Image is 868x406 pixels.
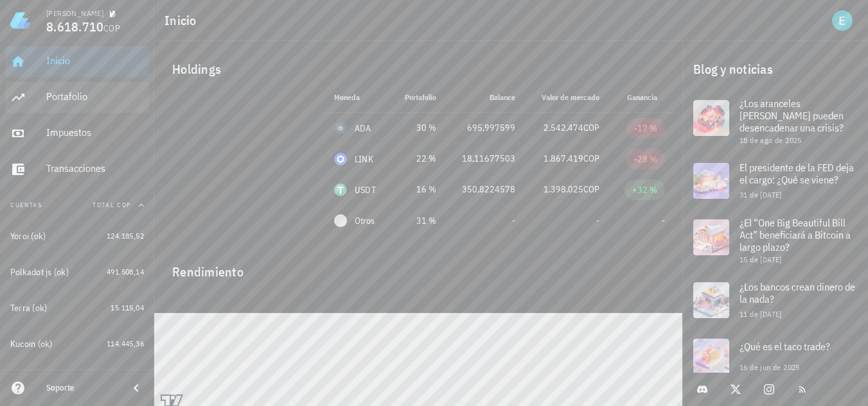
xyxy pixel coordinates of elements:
[683,328,868,385] a: ¿Qué es el taco trade? 16 de jun de 2025
[162,251,675,282] div: Rendimiento
[334,153,347,165] div: LINK-icon
[740,190,782,199] span: 31 de [DATE]
[457,121,515,135] div: 695,997599
[107,339,144,348] span: 114.445,36
[740,97,844,134] span: ¿Los aranceles [PERSON_NAME] pueden desencadenar una crisis?
[740,280,855,305] span: ¿Los bancos crean dinero de la nada?
[5,328,149,359] a: Kucoin (ok) 114.445,36
[111,303,144,312] span: 15.115,04
[10,231,46,242] div: Yoroi (ok)
[10,339,53,350] div: Kucoin (ok)
[596,215,599,226] span: -
[683,49,868,90] div: Blog y noticias
[164,10,202,31] h1: Inicio
[107,231,144,241] span: 124.185,52
[355,153,373,165] div: LINK
[583,183,599,195] span: COP
[5,82,149,113] a: Portafolio
[46,8,103,19] div: [PERSON_NAME]
[740,216,851,253] span: ¿El “One Big Beautiful Bill Act” beneficiará a Bitcoin a largo plazo?
[627,92,665,102] span: Ganancia
[457,183,515,196] div: 350,8224578
[526,82,610,113] th: Valor de mercado
[740,161,854,186] span: El presidente de la FED deja el cargo: ¿Qué se viene?
[5,190,149,221] button: CuentasTotal COP
[355,183,376,196] div: USDT
[634,153,657,165] div: -28 %
[5,118,149,149] a: Impuestos
[334,122,347,135] div: ADA-icon
[391,82,447,113] th: Portafolio
[46,383,118,393] div: Soporte
[683,153,868,209] a: El presidente de la FED deja el cargo: ¿Qué se viene? 31 de [DATE]
[583,153,599,164] span: COP
[683,272,868,328] a: ¿Los bancos crean dinero de la nada? 11 de [DATE]
[5,292,149,323] a: Terra (ok) 15.115,04
[632,183,657,196] div: +32 %
[10,10,31,31] img: LedgiFi
[93,201,131,209] span: Total COP
[740,135,802,145] span: 18 de ago de 2025
[46,55,144,67] div: Inicio
[583,122,599,133] span: COP
[5,46,149,77] a: Inicio
[10,303,48,314] div: Terra (ok)
[46,126,144,139] div: Impuestos
[46,162,144,174] div: Transacciones
[401,152,436,165] div: 22 %
[10,267,69,278] div: Polkadot js (ok)
[401,214,436,228] div: 31 %
[740,340,830,353] span: ¿Qué es el taco trade?
[103,22,120,34] span: COP
[5,221,149,251] a: Yoroi (ok) 124.185,52
[401,183,436,196] div: 16 %
[162,49,675,90] div: Holdings
[334,183,347,196] div: USDT-icon
[634,122,657,135] div: -17 %
[832,10,853,31] div: avatar
[324,82,391,113] th: Moneda
[46,18,103,35] span: 8.618.710
[355,122,371,135] div: ADA
[355,214,375,228] span: Otros
[5,154,149,185] a: Transacciones
[683,209,868,272] a: ¿El “One Big Beautiful Bill Act” beneficiará a Bitcoin a largo plazo? 15 de [DATE]
[740,309,782,319] span: 11 de [DATE]
[544,153,583,164] span: 1.867.419
[401,121,436,135] div: 30 %
[662,215,665,226] span: -
[740,362,800,372] span: 16 de jun de 2025
[512,215,515,226] span: -
[46,90,144,103] div: Portafolio
[544,122,583,133] span: 2.542.474
[5,257,149,287] a: Polkadot js (ok) 491.508,14
[447,82,526,113] th: Balance
[107,267,144,276] span: 491.508,14
[457,152,515,165] div: 18,11677503
[683,90,868,153] a: ¿Los aranceles [PERSON_NAME] pueden desencadenar una crisis? 18 de ago de 2025
[740,255,782,264] span: 15 de [DATE]
[544,183,583,195] span: 1.398.025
